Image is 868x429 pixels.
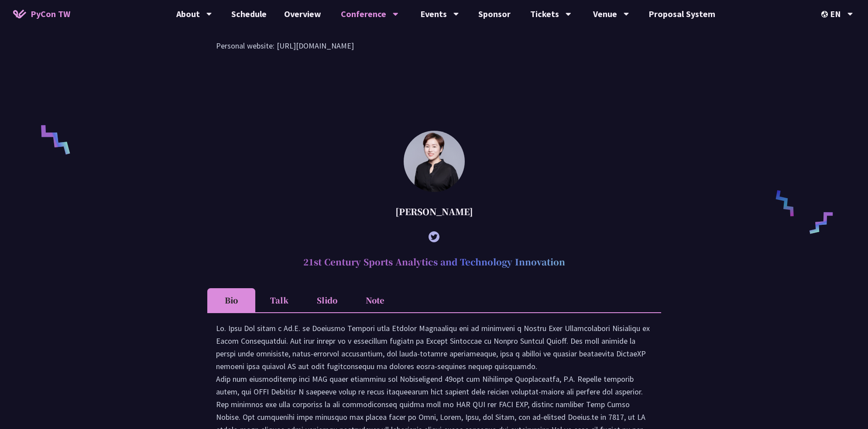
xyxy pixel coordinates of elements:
[821,11,830,17] img: Locale Icon
[13,10,26,18] img: Home icon of PyCon TW 2025
[255,288,303,312] li: Talk
[4,3,79,25] a: PyCon TW
[207,199,661,225] div: [PERSON_NAME]
[31,7,70,21] span: PyCon TW
[207,249,661,275] h2: 21st Century Sports Analytics and Technology Innovation
[303,288,351,312] li: Slido
[404,131,465,192] img: Tica Lin
[207,288,255,312] li: Bio
[351,288,399,312] li: Note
